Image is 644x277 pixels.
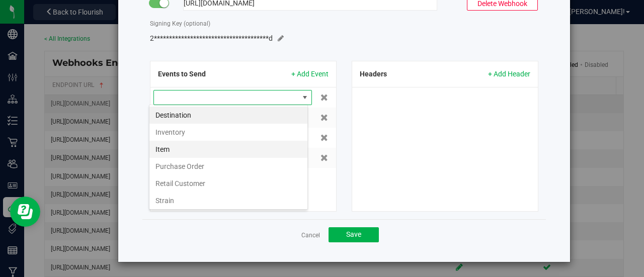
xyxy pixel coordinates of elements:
[488,69,530,79] span: + Add Header
[329,227,379,242] button: Save
[10,197,40,227] iframe: Resource center
[149,192,307,209] li: Strain
[149,141,307,158] li: Item
[150,19,210,28] label: Signing Key (optional)
[149,175,307,192] li: Retail Customer
[149,107,307,124] li: Destination
[346,230,361,238] span: Save
[301,231,320,240] a: Cancel
[278,35,284,42] i: Update
[291,69,329,79] span: + Add Event
[149,124,307,141] li: Inventory
[149,158,307,175] li: Purchase Order
[360,69,387,79] span: Headers
[158,69,206,79] span: Events to Send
